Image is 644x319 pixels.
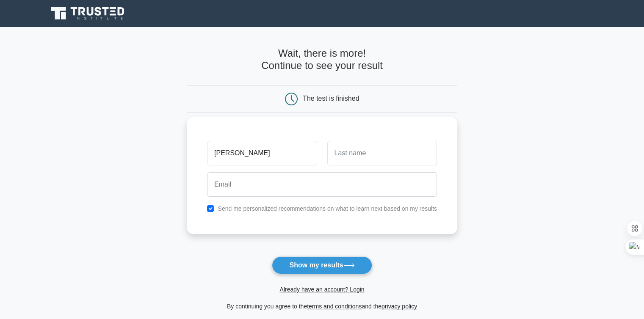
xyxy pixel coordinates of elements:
[218,205,437,212] label: Send me personalized recommendations on what to learn next based on my results
[187,47,457,72] h4: Wait, there is more! Continue to see your result
[279,286,364,293] a: Already have an account? Login
[272,256,372,274] button: Show my results
[207,172,437,197] input: Email
[182,301,462,311] div: By continuing you agree to the and the
[327,141,437,165] input: Last name
[207,141,317,165] input: First name
[307,303,362,310] a: terms and conditions
[303,95,359,102] div: The test is finished
[381,303,417,310] a: privacy policy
